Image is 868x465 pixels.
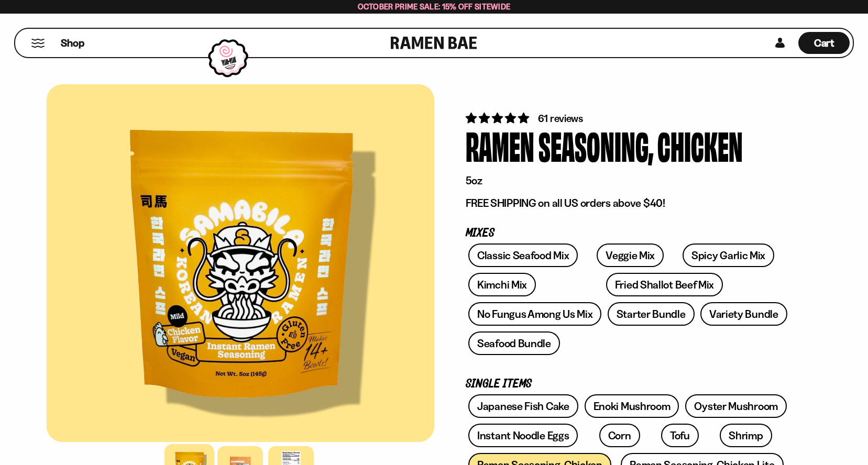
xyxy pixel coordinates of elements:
a: Instant Noodle Eggs [468,424,578,447]
p: Mixes [466,228,790,238]
span: 61 reviews [538,112,583,125]
p: FREE SHIPPING on all US orders above $40! [466,196,790,210]
a: Shrimp [720,424,772,447]
p: 5oz [466,174,790,187]
button: Mobile Menu Trigger [31,39,45,48]
a: Oyster Mushroom [685,394,787,418]
div: Ramen [466,126,534,165]
span: October Prime Sale: 15% off Sitewide [358,2,511,12]
a: Kimchi Mix [468,273,536,296]
a: Tofu [661,424,699,447]
p: Single Items [466,379,790,389]
div: Seasoning, [539,126,653,165]
div: Chicken [657,126,743,165]
a: No Fungus Among Us Mix [468,302,601,326]
a: Enoki Mushroom [585,394,679,418]
span: Shop [61,36,84,50]
a: Japanese Fish Cake [468,394,578,418]
a: Spicy Garlic Mix [683,243,774,267]
a: Seafood Bundle [468,331,560,355]
a: Fried Shallot Beef Mix [606,273,723,296]
span: Cart [814,37,834,49]
div: Cart [798,29,850,57]
a: Corn [599,424,640,447]
a: Classic Seafood Mix [468,243,578,267]
a: Starter Bundle [608,302,695,326]
a: Veggie Mix [597,243,664,267]
a: Shop [61,32,84,54]
a: Variety Bundle [700,302,787,326]
span: 4.84 stars [466,112,531,125]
